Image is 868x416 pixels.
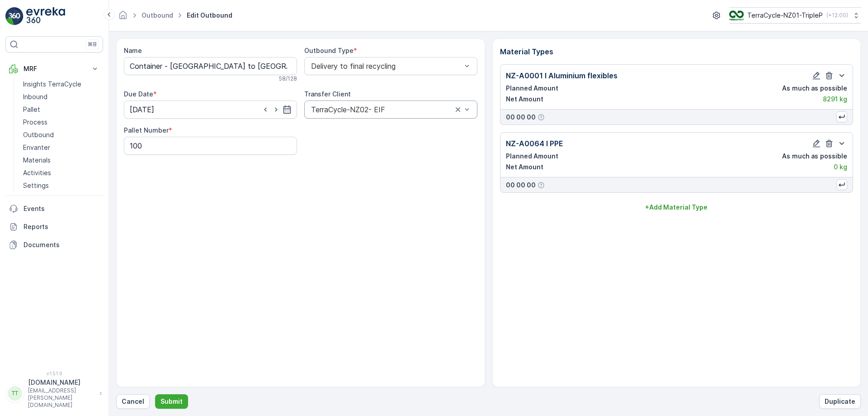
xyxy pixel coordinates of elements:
p: ( +12:00 ) [826,12,848,19]
p: Inbound [23,92,47,101]
div: Help Tooltip Icon [538,182,545,189]
button: +Add Material Type [500,200,854,215]
label: Due Date [124,90,153,98]
a: Activities [19,167,103,179]
p: [EMAIL_ADDRESS][PERSON_NAME][DOMAIN_NAME] [28,387,95,409]
button: MRF [5,60,103,78]
p: Events [24,204,99,213]
p: Submit [160,397,183,406]
p: Documents [24,240,99,249]
p: ⌘B [88,41,97,48]
p: 00 00 00 [506,181,536,190]
p: Cancel [122,397,144,406]
p: 0 kg [834,163,847,172]
label: Pallet Number [124,126,169,134]
a: Outbound [142,11,173,19]
p: Process [23,118,47,127]
p: Pallet [23,105,40,114]
a: Process [19,116,103,129]
button: TerraCycle-NZ01-TripleP(+12:00) [729,7,861,24]
a: Pallet [19,103,103,116]
button: TT[DOMAIN_NAME][EMAIL_ADDRESS][PERSON_NAME][DOMAIN_NAME] [5,378,103,409]
img: TC_7kpGtVS.png [729,10,744,20]
a: Homepage [118,14,128,21]
p: MRF [24,64,85,73]
a: Inbound [19,91,103,103]
a: Reports [5,218,103,236]
p: Activities [23,168,51,177]
p: As much as possible [782,152,847,161]
p: Net Amount [506,163,543,172]
img: logo [5,7,24,25]
a: Events [5,200,103,218]
a: Materials [19,154,103,167]
p: 58 / 128 [279,75,297,82]
label: Transfer Client [304,90,351,98]
p: Settings [23,181,49,190]
p: 8291 kg [823,95,847,104]
p: 00 00 00 [506,113,536,122]
label: Outbound Type [304,47,354,54]
p: As much as possible [782,84,847,93]
p: Material Types [500,46,854,57]
a: Insights TerraCycle [19,78,103,91]
span: Edit Outbound [185,11,234,20]
p: Insights TerraCycle [23,80,81,89]
p: Envanter [23,143,50,152]
div: TT [8,386,22,401]
p: Outbound [23,130,54,139]
a: Outbound [19,129,103,141]
p: Planned Amount [506,152,558,161]
p: Planned Amount [506,84,558,93]
button: Duplicate [819,394,861,409]
a: Envanter [19,141,103,154]
a: Documents [5,236,103,254]
button: Submit [155,394,188,409]
p: Duplicate [825,397,855,406]
button: Cancel [116,394,150,409]
p: Reports [24,222,99,231]
p: Net Amount [506,95,543,104]
span: v 1.51.0 [5,371,103,376]
img: logo_light-DOdMpM7g.png [26,7,65,25]
p: TerraCycle-NZ01-TripleP [747,11,823,20]
input: dd/mm/yyyy [124,100,297,119]
p: Materials [23,156,51,165]
label: Name [124,47,142,54]
div: Help Tooltip Icon [538,114,545,121]
p: [DOMAIN_NAME] [28,378,95,387]
p: NZ-A0001 I Aluminium flexibles [506,70,618,81]
p: NZ-A0064 I PPE [506,138,563,149]
p: + Add Material Type [645,203,708,212]
a: Settings [19,179,103,192]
